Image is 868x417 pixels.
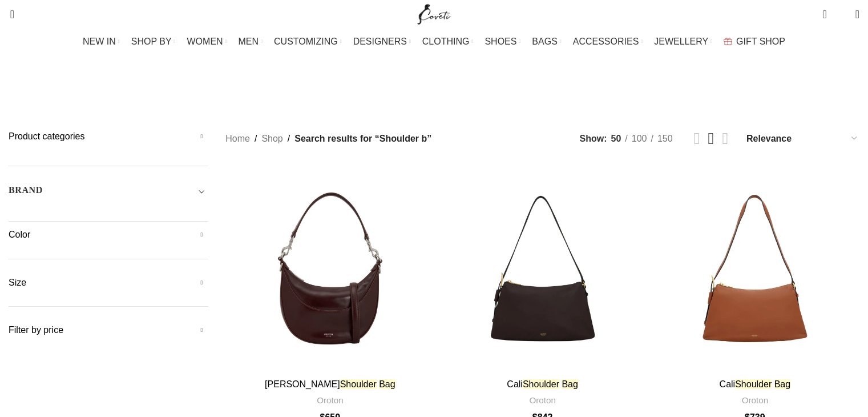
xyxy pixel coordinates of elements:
a: Cali <em class="algolia-search-highlight">Shoulder</em> <em class="algolia-search-highlight">Bag<... [438,164,647,373]
span: 50 [611,134,621,143]
span: BAGS [532,36,557,47]
a: Oroton [317,394,343,406]
a: [PERSON_NAME]Shoulder Bag [265,379,395,389]
a: Cali <em class="algolia-search-highlight">Shoulder</em> <em class="algolia-search-highlight">Bag<... [651,164,859,373]
a: SHOP BY [131,30,176,53]
a: CLOTHING [422,30,474,53]
select: Shop order [745,130,859,147]
a: MEN [239,30,263,53]
a: Florence Small <em class="algolia-search-highlight">Shoulder</em> <em class="algolia-search-highl... [225,164,434,373]
a: Grid view 2 [694,130,700,147]
a: SHOES [485,30,520,53]
span: CLOTHING [422,36,470,47]
a: Oroton [529,394,555,406]
a: CaliShoulder Bag [720,379,791,389]
h5: Filter by price [9,324,208,336]
h5: BRAND [9,184,43,197]
span: Show [580,131,607,146]
span: SHOP BY [131,36,172,47]
em: Shoulder [523,379,559,389]
span: 150 [657,134,673,143]
div: Main navigation [3,30,865,53]
a: Grid view 4 [722,130,728,147]
span: WOMEN [187,36,223,47]
a: 0 [817,3,832,26]
div: Toggle filter [9,183,208,204]
em: Shoulder [340,379,377,389]
span: SHOES [485,36,516,47]
em: Bag [774,379,790,389]
span: 100 [632,134,647,143]
span: JEWELLERY [654,36,708,47]
a: 50 [607,131,625,146]
img: GiftBag [724,38,732,45]
span: CUSTOMIZING [274,36,338,47]
span: 0 [838,11,846,20]
a: Search [3,3,14,26]
h5: Product categories [9,130,208,143]
h5: Color [9,228,208,241]
a: NEW IN [83,30,120,53]
span: Search results for “Shoulder b” [294,131,431,146]
span: GIFT SHOP [736,36,785,47]
em: Bag [379,379,395,389]
a: GIFT SHOP [724,30,785,53]
a: Oroton [742,394,768,406]
span: ACCESSORIES [573,36,639,47]
span: 0 [823,6,832,14]
h1: Search results: “Shoulder b” [278,66,591,96]
span: NEW IN [83,36,116,47]
a: BAGS [532,30,561,53]
a: Home [225,131,250,146]
a: DESIGNERS [353,30,411,53]
a: CaliShoulder Bag [507,379,578,389]
a: 100 [628,131,651,146]
h5: Size [9,276,208,289]
span: DESIGNERS [353,36,407,47]
a: ACCESSORIES [573,30,643,53]
a: JEWELLERY [654,30,712,53]
a: Grid view 3 [708,130,714,147]
a: Shop [261,131,282,146]
a: Site logo [415,9,453,18]
div: My Wishlist [835,3,847,26]
a: 150 [653,131,677,146]
a: WOMEN [187,30,227,53]
span: MEN [239,36,259,47]
em: Shoulder [735,379,772,389]
em: Bag [562,379,578,389]
nav: Breadcrumb [225,131,431,146]
a: CUSTOMIZING [274,30,342,53]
